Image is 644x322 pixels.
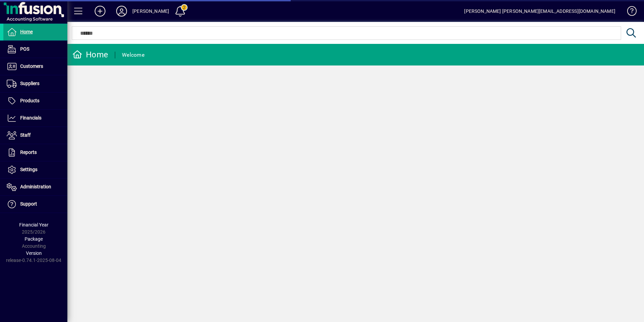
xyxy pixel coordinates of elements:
[20,29,33,34] span: Home
[20,167,37,172] span: Settings
[20,132,31,138] span: Staff
[3,110,67,127] a: Financials
[622,1,636,23] a: Knowledge Base
[89,5,111,17] button: Add
[3,127,67,144] a: Staff
[3,41,67,58] a: POS
[20,63,43,69] span: Customers
[20,184,51,189] span: Administration
[3,196,67,213] a: Support
[25,236,43,242] span: Package
[3,144,67,161] a: Reports
[3,75,67,92] a: Suppliers
[111,5,132,17] button: Profile
[20,150,37,155] span: Reports
[3,58,67,75] a: Customers
[464,6,615,17] div: [PERSON_NAME] [PERSON_NAME][EMAIL_ADDRESS][DOMAIN_NAME]
[19,222,49,227] span: Financial Year
[3,161,67,178] a: Settings
[20,46,29,52] span: POS
[3,179,67,195] a: Administration
[20,115,41,120] span: Financials
[20,81,39,86] span: Suppliers
[122,50,144,60] div: Welcome
[20,98,39,103] span: Products
[20,201,37,207] span: Support
[26,250,42,256] span: Version
[132,6,169,17] div: [PERSON_NAME]
[72,49,108,60] div: Home
[3,92,67,109] a: Products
